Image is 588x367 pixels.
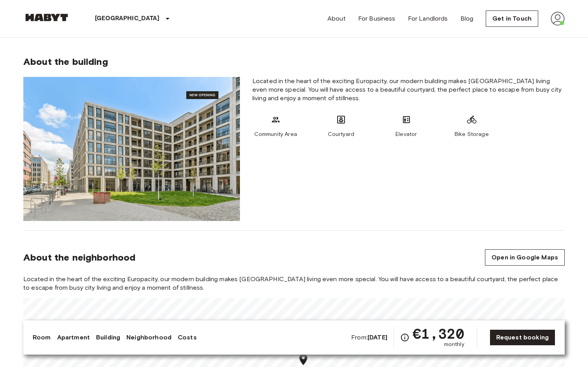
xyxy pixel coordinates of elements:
span: Community Area [254,130,297,138]
span: Bike Storage [455,130,489,138]
a: For Landlords [408,14,448,23]
a: Costs [178,333,197,342]
a: About [327,14,346,23]
b: [DATE] [367,334,387,341]
p: [GEOGRAPHIC_DATA] [95,14,160,23]
span: €1,320 [413,327,464,341]
a: Open in Google Maps [485,249,565,266]
a: Apartment [57,333,90,342]
span: Courtyard [328,130,354,138]
span: About the neighborhood [23,252,135,263]
a: Request booking [490,329,555,346]
svg: Check cost overview for full price breakdown. Please note that discounts apply to new joiners onl... [400,333,409,342]
a: Neighborhood [126,333,171,342]
span: Located in the heart of the exciting Europacity, our modern building makes [GEOGRAPHIC_DATA] livi... [252,77,565,103]
span: monthly [444,341,464,348]
a: Building [96,333,120,342]
span: From: [351,333,387,342]
span: Elevator [395,130,417,138]
img: avatar [551,12,565,26]
img: Placeholder image [23,77,240,221]
a: Blog [460,14,474,23]
a: For Business [358,14,395,23]
span: Located in the heart of the exciting Europacity, our modern building makes [GEOGRAPHIC_DATA] livi... [23,275,565,292]
a: Get in Touch [486,10,538,27]
a: Room [33,333,51,342]
span: About the building [23,56,108,68]
img: Habyt [23,14,70,21]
